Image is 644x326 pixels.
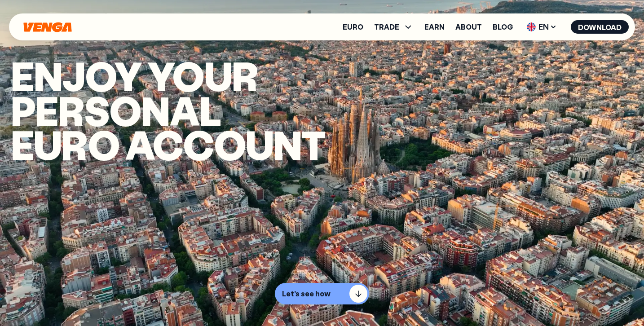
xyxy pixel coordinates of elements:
a: Euro [343,23,363,31]
h1: Enjoy your PERSONAL euro account [11,58,393,162]
a: Blog [493,23,513,31]
svg: Home [22,22,73,32]
span: EN [524,20,560,34]
a: Earn [424,23,445,31]
a: About [455,23,482,31]
button: Download [571,20,629,34]
p: Let's see how [282,289,331,298]
img: flag-uk [527,22,536,31]
span: TRADE [374,22,414,32]
span: TRADE [374,23,399,31]
button: Let's see how [275,283,369,304]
